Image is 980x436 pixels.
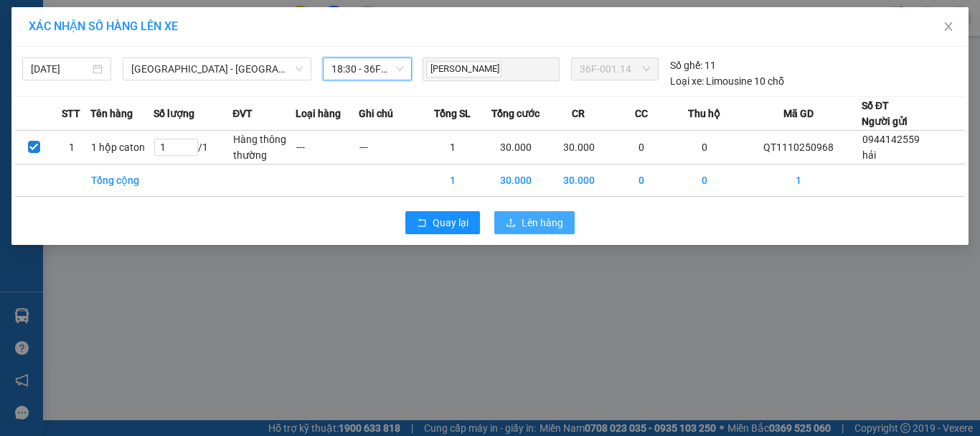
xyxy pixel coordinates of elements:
span: Số lượng [154,106,194,121]
button: rollbackQuay lại [405,211,480,234]
span: ĐVT [232,106,253,121]
span: Tổng cước [491,106,540,121]
span: close [943,21,954,32]
td: 1 [421,131,484,164]
td: --- [359,131,422,164]
span: XÁC NHẬN SỐ HÀNG LÊN XE [29,19,178,33]
span: rollback [417,218,427,229]
span: 0944142559 [862,134,920,145]
td: 1 [53,131,91,164]
span: CR [572,106,585,121]
td: 0 [673,164,736,197]
td: 1 hộp caton [90,131,154,164]
td: 30.000 [547,131,611,164]
td: 30.000 [484,131,547,164]
div: Limousine 10 chỗ [670,73,784,89]
span: down [295,65,303,73]
span: STT [62,106,80,121]
span: Thu hộ [688,106,720,121]
span: 18:30 - 36F-001.14 [331,58,403,80]
span: Thanh Hóa - Hà Nội [131,58,303,80]
td: 1 [421,164,484,197]
span: Quay lại [433,215,468,231]
div: 11 [670,57,716,73]
td: Hàng thông thường [232,131,296,164]
span: Lên hàng [522,215,563,231]
span: Tên hàng [90,106,133,121]
span: Tổng SL [434,106,471,121]
td: 0 [610,164,673,197]
span: Số ghế: [670,57,702,73]
td: 30.000 [547,164,611,197]
span: Loại hàng [296,106,341,121]
span: [PERSON_NAME] [426,61,501,78]
span: Ghi chú [359,106,393,121]
span: hải [862,149,876,161]
input: 11/10/2025 [31,61,90,77]
td: Tổng cộng [90,164,154,197]
td: 0 [610,131,673,164]
span: 36F-001.14 [580,58,650,80]
td: QT1110250968 [736,131,862,164]
td: 0 [673,131,736,164]
span: Mã GD [783,106,814,121]
span: Loại xe: [670,73,704,89]
span: CC [635,106,648,121]
div: Số ĐT Người gửi [862,98,908,129]
td: 30.000 [484,164,547,197]
td: 1 [736,164,862,197]
button: uploadLên hàng [494,211,575,234]
td: / 1 [154,131,232,164]
td: --- [296,131,359,164]
button: Close [928,7,969,47]
span: upload [506,218,516,229]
